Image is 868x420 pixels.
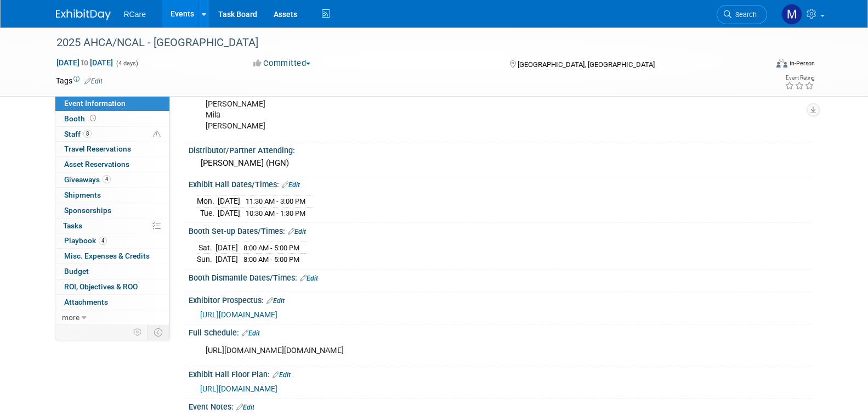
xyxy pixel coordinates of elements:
a: Attachments [55,295,169,310]
span: Search [731,10,757,19]
a: Edit [236,404,254,411]
span: Sponsorships [64,206,111,215]
span: [GEOGRAPHIC_DATA], [GEOGRAPHIC_DATA] [518,60,655,69]
div: Exhibit Hall Floor Plan: [189,366,813,380]
span: ROI, Objectives & ROO [64,282,138,291]
span: Budget [64,267,89,276]
img: Format-Inperson.png [776,59,787,68]
img: ExhibitDay [56,9,111,20]
div: 2025 AHCA/NCAL - [GEOGRAPHIC_DATA] [53,33,751,53]
span: (4 days) [115,60,138,67]
td: [DATE] [215,242,238,254]
a: Edit [84,77,103,85]
a: Edit [300,275,318,282]
span: 4 [99,237,107,245]
span: Giveaways [64,175,111,184]
a: Edit [282,181,300,189]
a: Staff8 [55,127,169,142]
div: Exhibit Hall Dates/Times: [189,176,813,191]
div: [PERSON_NAME] (HGN) [197,155,804,172]
span: Shipments [64,191,101,199]
a: Edit [273,371,291,379]
span: 4 [103,175,111,183]
a: Misc. Expenses & Credits [55,249,169,264]
div: Booth Set-up Dates/Times: [189,223,813,237]
td: Mon. [197,195,218,207]
a: Asset Reservations [55,157,169,172]
td: [DATE] [218,195,240,207]
div: Distributor/Partner Attending: [189,142,813,156]
a: [URL][DOMAIN_NAME] [200,310,277,319]
span: Booth not reserved yet [88,114,98,122]
div: [URL][DOMAIN_NAME][DOMAIN_NAME] [198,340,692,362]
span: Playbook [64,236,107,245]
span: Travel Reservations [64,144,131,153]
td: Personalize Event Tab Strip [128,325,147,339]
span: 10:30 AM - 1:30 PM [246,209,305,217]
div: In-Person [789,59,815,68]
a: Tasks [55,219,169,233]
div: Full Schedule: [189,324,813,339]
span: Tasks [63,221,82,230]
div: Event Format [702,57,815,74]
span: [DATE] [DATE] [56,58,114,68]
a: Shipments [55,188,169,203]
a: Edit [288,228,306,236]
span: 8 [83,130,92,138]
a: [URL][DOMAIN_NAME] [200,384,277,393]
a: Giveaways4 [55,172,169,187]
a: Sponsorships [55,203,169,218]
span: 11:30 AM - 3:00 PM [246,197,305,205]
td: Sat. [197,242,215,254]
div: Booth Dismantle Dates/Times: [189,270,813,284]
a: Search [717,5,767,24]
div: Exhibitor Prospectus: [189,292,813,306]
a: Edit [242,329,260,337]
span: 8:00 AM - 5:00 PM [243,255,299,264]
div: Event Notes: [189,399,813,413]
td: Sun. [197,254,215,265]
td: Tue. [197,207,218,219]
img: maxim kowal [781,4,802,25]
a: ROI, Objectives & ROO [55,279,169,294]
span: Attachments [64,298,108,306]
td: Tags [56,75,103,86]
td: [DATE] [218,207,240,219]
button: Committed [249,58,315,69]
td: [DATE] [215,254,238,265]
a: more [55,310,169,325]
span: Booth [64,114,98,123]
span: Asset Reservations [64,160,129,169]
span: 8:00 AM - 5:00 PM [243,244,299,252]
a: Budget [55,264,169,279]
a: Edit [266,297,285,305]
span: RCare [124,10,146,19]
span: Staff [64,130,92,138]
span: to [80,58,90,67]
a: Booth [55,111,169,126]
span: Potential Scheduling Conflict -- at least one attendee is tagged in another overlapping event. [153,130,161,139]
span: more [62,313,80,322]
a: Playbook4 [55,233,169,248]
span: Misc. Expenses & Credits [64,251,150,260]
div: Event Rating [785,75,814,81]
a: Travel Reservations [55,142,169,156]
td: Toggle Event Tabs [147,325,169,339]
a: Event Information [55,96,169,111]
span: Event Information [64,99,126,108]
